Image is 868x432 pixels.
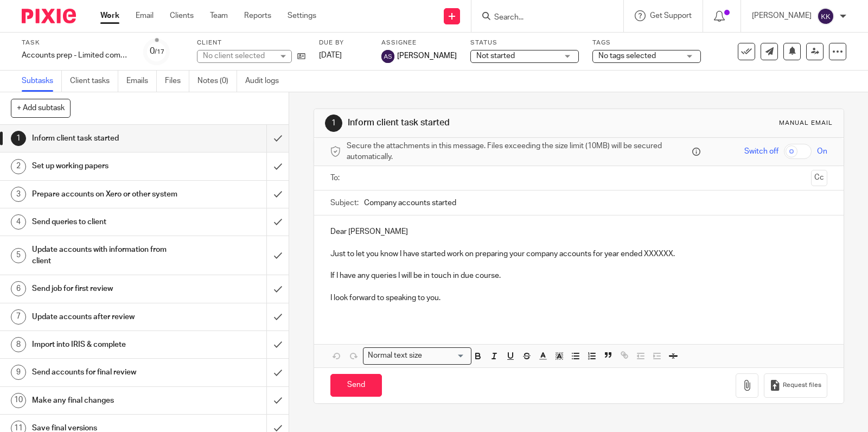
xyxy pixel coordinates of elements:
[363,347,471,364] div: Search for option
[592,39,701,47] label: Tags
[650,12,692,20] span: Get Support
[22,9,76,23] img: Pixie
[366,350,425,361] span: Normal text size
[764,373,827,398] button: Request files
[319,52,342,59] span: [DATE]
[330,249,827,259] p: Just to let you know I have started work on preparing your company accounts for year ended XXXXXX.
[783,381,821,390] span: Request files
[330,270,827,281] p: If I have any queries I will be in touch in due course.
[761,43,778,60] a: Send new email to Living Alive Ltd
[100,10,119,21] a: Work
[397,50,457,61] span: [PERSON_NAME]
[598,52,656,60] span: No tags selected
[319,39,368,47] label: Due by
[22,50,130,61] div: Accounts prep - Limited companies
[245,71,287,92] a: Audit logs
[348,117,602,129] h1: Inform client task started
[11,337,26,352] div: 8
[817,8,834,25] img: svg%3E
[11,131,26,146] div: 1
[381,39,457,47] label: Assignee
[266,125,289,152] div: Mark as done
[330,226,827,237] p: Dear [PERSON_NAME]
[779,119,833,128] div: Manual email
[426,350,465,361] input: Search for option
[11,187,26,202] div: 3
[136,10,154,21] a: Email
[692,148,700,156] i: Files are stored in Pixie and a secure link is sent to the message recipient.
[165,71,189,92] a: Files
[744,146,778,157] span: Switch off
[752,10,812,21] p: [PERSON_NAME]
[330,293,827,303] p: I look forward to speaking to you.
[325,115,342,132] div: 1
[11,214,26,230] div: 4
[266,236,289,275] div: Mark as done
[381,50,394,63] img: Andrew Sneddon
[11,393,26,408] div: 10
[210,10,228,21] a: Team
[476,52,515,60] span: Not started
[197,71,237,92] a: Notes (0)
[11,309,26,325] div: 7
[266,153,289,180] div: Mark as done
[330,198,359,208] label: Subject:
[330,173,342,183] label: To:
[266,359,289,386] div: Mark as done
[11,248,26,263] div: 5
[32,214,181,230] h1: Send queries to client
[32,242,181,269] h1: Update accounts with information from client
[244,10,271,21] a: Reports
[11,281,26,296] div: 6
[32,281,181,297] h1: Send job for first review
[22,39,130,47] label: Task
[32,392,181,409] h1: Make any final changes
[32,186,181,202] h1: Prepare accounts on Xero or other system
[32,130,181,147] h1: Inform client task started
[493,13,591,23] input: Search
[150,45,164,58] div: 0
[126,71,157,92] a: Emails
[266,331,289,358] div: Mark as done
[32,336,181,353] h1: Import into IRIS & complete
[330,374,382,397] input: Send
[288,10,316,21] a: Settings
[22,71,62,92] a: Subtasks
[11,159,26,174] div: 2
[266,275,289,302] div: Mark as done
[470,39,579,47] label: Status
[203,50,273,61] div: No client selected
[11,365,26,380] div: 9
[817,146,827,157] span: On
[11,99,71,117] button: + Add subtask
[783,43,801,60] button: Snooze task
[347,141,690,163] span: Secure the attachments in this message. Files exceeding the size limit (10MB) will be secured aut...
[32,364,181,380] h1: Send accounts for final review
[266,181,289,208] div: Mark as done
[811,170,827,186] button: Cc
[266,387,289,414] div: Mark as done
[266,303,289,331] div: Mark as done
[32,309,181,325] h1: Update accounts after review
[32,158,181,174] h1: Set up working papers
[197,39,305,47] label: Client
[297,52,305,60] i: Open client page
[155,49,164,55] small: /17
[806,43,824,60] a: Reassign task
[266,208,289,236] div: Mark as done
[70,71,118,92] a: Client tasks
[170,10,194,21] a: Clients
